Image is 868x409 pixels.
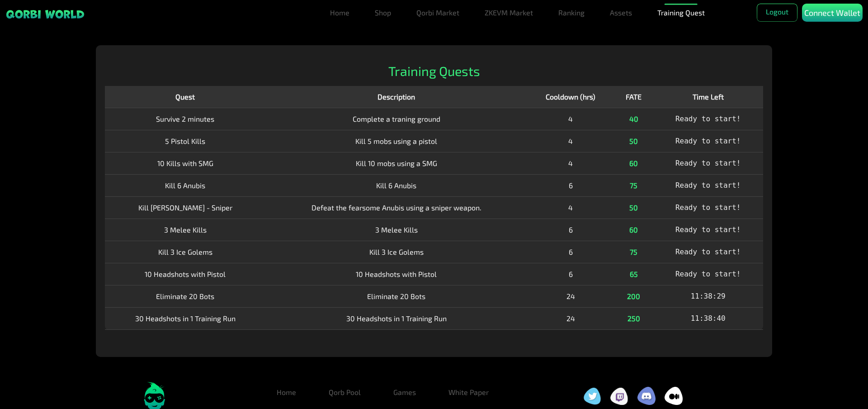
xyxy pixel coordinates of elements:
[620,114,647,124] div: 40
[527,285,615,307] td: 24
[5,9,85,19] img: sticky brand-logo
[266,108,527,130] td: Complete a traning ground
[675,181,741,190] span: Ready to start!
[620,180,647,191] div: 75
[620,202,647,213] div: 50
[620,136,647,147] div: 50
[266,196,527,219] td: Defeat the fearsome Anubis using a sniper weapon.
[266,307,527,329] td: 30 Headshots in 1 Training Run
[620,269,647,280] div: 65
[653,86,763,108] th: Time Left
[653,307,763,329] td: 11:38:40
[266,152,527,174] td: Kill 10 mobs using a SMG
[675,247,741,256] span: Ready to start!
[266,130,527,152] td: Kill 5 mobs using a pistol
[266,174,527,196] td: Kill 6 Anubis
[481,4,537,22] a: ZKEVM Market
[105,241,266,263] td: Kill 3 Ice Golems
[321,383,368,401] a: Qorb Pool
[266,86,527,108] th: Description
[105,307,266,329] td: 30 Headshots in 1 Training Run
[675,225,741,234] span: Ready to start!
[527,152,615,174] td: 4
[266,263,527,285] td: 10 Headshots with Pistol
[527,174,615,196] td: 6
[105,219,266,241] td: 3 Melee Kills
[527,219,615,241] td: 6
[757,4,797,22] button: Logout
[105,63,763,79] h2: Training Quests
[675,137,741,145] span: Ready to start!
[105,174,266,196] td: Kill 6 Anubis
[105,152,266,174] td: 10 Kills with SMG
[105,285,266,307] td: Eliminate 20 Bots
[527,263,615,285] td: 6
[675,203,741,212] span: Ready to start!
[583,387,601,405] img: social icon
[527,196,615,219] td: 4
[675,270,741,278] span: Ready to start!
[527,307,615,329] td: 24
[620,224,647,235] div: 60
[606,4,636,22] a: Assets
[804,7,860,19] p: Connect Wallet
[527,86,615,108] th: Cooldown (hrs)
[326,4,353,22] a: Home
[105,263,266,285] td: 10 Headshots with Pistol
[386,383,423,401] a: Games
[675,114,741,123] span: Ready to start!
[527,108,615,130] td: 4
[371,4,395,22] a: Shop
[620,291,647,302] div: 200
[620,158,647,169] div: 60
[266,285,527,307] td: Eliminate 20 Bots
[675,159,741,167] span: Ready to start!
[620,247,647,257] div: 75
[653,285,763,307] td: 11:38:29
[527,130,615,152] td: 4
[665,387,683,405] img: social icon
[527,241,615,263] td: 6
[610,387,628,405] img: social icon
[105,108,266,130] td: Survive 2 minutes
[637,387,656,405] img: social icon
[105,130,266,152] td: 5 Pistol Kills
[105,86,266,108] th: Quest
[555,4,588,22] a: Ranking
[614,86,653,108] th: FATE
[413,4,463,22] a: Qorbi Market
[266,241,527,263] td: Kill 3 Ice Golems
[105,196,266,219] td: Kill [PERSON_NAME] - Sniper
[620,313,647,324] div: 250
[654,4,708,22] a: Training Quest
[269,383,303,401] a: Home
[266,219,527,241] td: 3 Melee Kills
[441,383,496,401] a: White Paper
